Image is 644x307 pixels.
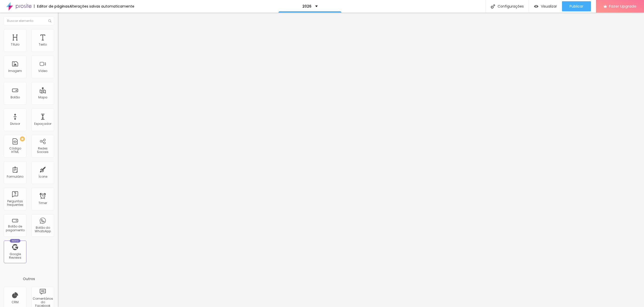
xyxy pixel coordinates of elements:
div: Google Reviews [5,252,25,260]
div: Formulário [7,175,23,178]
div: Timer [38,201,47,205]
span: Fazer Upgrade [609,4,636,8]
span: Visualizar [541,4,557,8]
input: Buscar elemento [4,16,54,25]
div: Vídeo [38,69,47,73]
div: Botão [11,96,20,99]
img: view-1.svg [534,4,538,9]
div: Divisor [10,122,20,126]
div: Espaçador [34,122,51,126]
div: Ícone [38,175,47,178]
div: Imagem [8,69,22,73]
div: Texto [39,43,47,46]
button: Publicar [562,1,591,11]
div: Botão do WhatsApp [33,226,53,233]
div: Código HTML [5,147,25,154]
div: CRM [12,300,19,304]
img: Icone [48,19,51,22]
div: Alterações salvas automaticamente [69,5,134,8]
div: Novo [10,239,21,243]
span: Publicar [570,4,583,8]
div: Mapa [38,96,47,99]
iframe: Editor [58,13,644,307]
div: Perguntas frequentes [5,200,25,207]
div: Editor de páginas [34,5,69,8]
div: Redes Sociais [33,147,53,154]
img: Icone [491,4,495,9]
button: Visualizar [529,1,562,11]
div: Título [11,43,19,46]
div: Botão de pagamento [5,225,25,232]
p: 2026 [302,5,311,8]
